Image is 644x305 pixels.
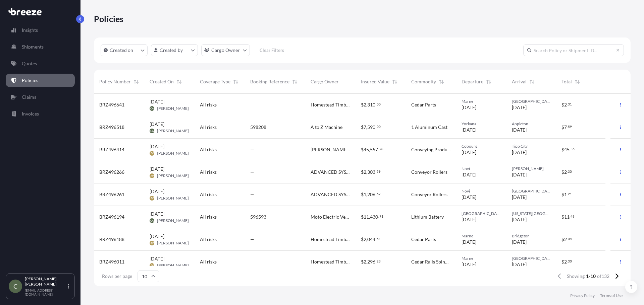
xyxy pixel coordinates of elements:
[364,259,366,264] span: 2
[200,258,217,265] span: All risks
[99,124,124,131] span: BRZ496518
[411,78,436,85] span: Commodity
[110,47,133,54] p: Created on
[157,240,189,246] span: [PERSON_NAME]
[151,195,154,202] span: AV
[157,196,189,201] span: [PERSON_NAME]
[364,147,369,152] span: 45
[366,125,367,130] span: ,
[411,258,451,265] span: Cedar Rails Spindles
[311,101,350,108] span: Homestead Timbers
[512,256,551,261] span: [GEOGRAPHIC_DATA]
[462,104,476,111] span: [DATE]
[369,215,370,219] span: ,
[462,211,501,216] span: [GEOGRAPHIC_DATA]
[150,143,164,150] span: [DATE]
[150,233,164,240] span: [DATE]
[366,102,367,107] span: ,
[22,60,37,67] p: Quotes
[462,127,476,133] span: [DATE]
[151,262,154,269] span: AV
[25,276,66,287] p: [PERSON_NAME] [PERSON_NAME]
[361,192,364,197] span: $
[561,125,564,130] span: $
[175,78,183,86] button: Sort
[512,78,527,85] span: Arrival
[151,172,154,179] span: AV
[200,124,217,131] span: All risks
[567,103,568,105] span: .
[150,78,174,85] span: Created On
[570,293,595,298] a: Privacy Policy
[485,78,493,86] button: Sort
[437,78,445,86] button: Sort
[151,150,154,157] span: AV
[150,211,164,217] span: [DATE]
[361,237,364,242] span: $
[311,214,350,220] span: Moto Electric Vehicles
[6,57,75,70] a: Quotes
[22,77,38,84] p: Policies
[157,151,189,156] span: [PERSON_NAME]
[260,47,284,54] p: Clear Filters
[561,147,564,152] span: $
[311,236,350,243] span: Homestead Timbers
[567,238,568,240] span: .
[250,78,289,85] span: Booking Reference
[211,47,240,54] p: Cargo Owner
[361,259,364,264] span: $
[200,191,217,198] span: All risks
[364,237,366,242] span: 2
[462,194,476,201] span: [DATE]
[561,102,564,107] span: $
[512,216,527,223] span: [DATE]
[376,238,376,240] span: .
[367,125,375,130] span: 590
[99,236,124,243] span: BRZ496188
[6,23,75,37] a: Insights
[377,193,381,195] span: 67
[462,261,476,268] span: [DATE]
[512,239,527,245] span: [DATE]
[512,99,551,104] span: [GEOGRAPHIC_DATA]
[6,107,75,121] a: Invoices
[564,259,567,264] span: 2
[564,215,570,219] span: 11
[462,149,476,156] span: [DATE]
[151,44,198,56] button: createdBy Filter options
[291,78,299,86] button: Sort
[6,40,75,54] a: Shipments
[411,191,447,198] span: Conveyor Rollers
[150,188,164,195] span: [DATE]
[364,192,366,197] span: 1
[250,214,266,220] span: 596593
[25,288,66,296] p: [EMAIL_ADDRESS][DOMAIN_NAME]
[376,126,376,128] span: .
[370,215,378,219] span: 430
[99,101,124,108] span: BRZ496641
[462,239,476,245] span: [DATE]
[573,78,581,86] button: Sort
[22,44,44,50] p: Shipments
[250,146,254,153] span: —
[411,214,444,220] span: Lithium Battery
[600,293,623,298] a: Terms of Use
[512,194,527,201] span: [DATE]
[151,240,154,246] span: AV
[99,214,124,220] span: BRZ496194
[564,102,567,107] span: 2
[462,121,501,127] span: Yorkana
[564,147,570,152] span: 45
[200,146,217,153] span: All risks
[561,170,564,174] span: $
[361,102,364,107] span: $
[311,191,350,198] span: ADVANCED SYSTEMS CO
[361,170,364,174] span: $
[376,260,376,262] span: .
[376,103,376,105] span: .
[367,170,375,174] span: 303
[150,98,164,105] span: [DATE]
[99,146,124,153] span: BRZ496414
[512,211,551,216] span: [US_STATE][GEOGRAPHIC_DATA]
